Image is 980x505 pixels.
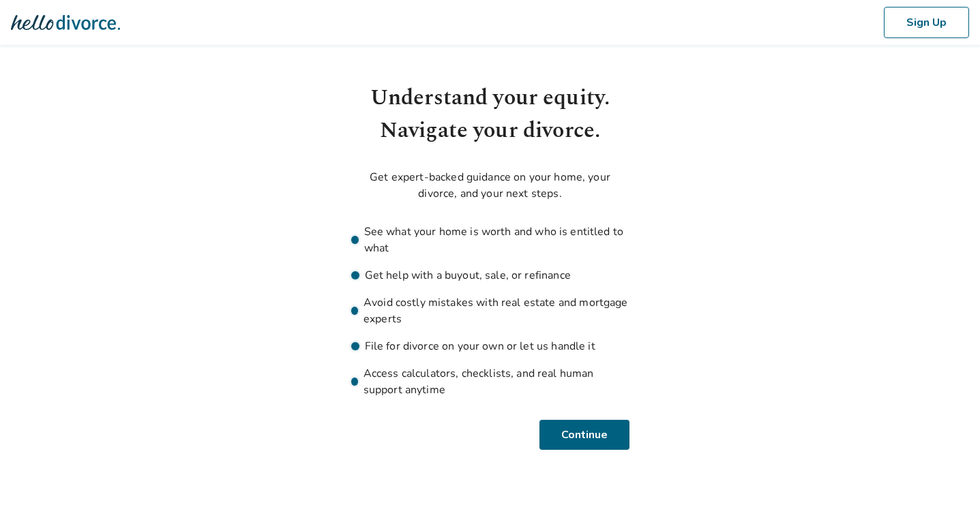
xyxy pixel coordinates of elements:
[351,338,629,354] li: File for divorce on your own or let us handle it
[351,169,629,202] p: Get expert-backed guidance on your home, your divorce, and your next steps.
[884,7,969,38] button: Sign Up
[351,82,629,147] h1: Understand your equity. Navigate your divorce.
[541,420,629,450] button: Continue
[351,224,629,256] li: See what your home is worth and who is entitled to what
[11,9,120,36] img: Hello Divorce Logo
[351,294,629,327] li: Avoid costly mistakes with real estate and mortgage experts
[351,267,629,284] li: Get help with a buyout, sale, or refinance
[351,365,629,398] li: Access calculators, checklists, and real human support anytime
